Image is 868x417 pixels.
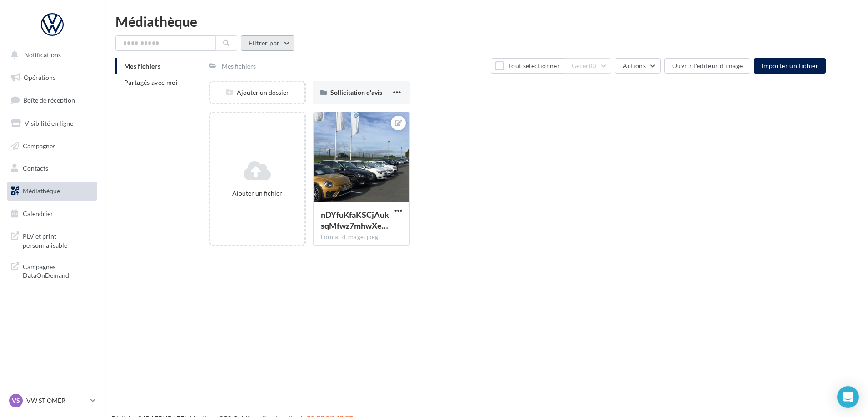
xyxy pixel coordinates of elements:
button: Importer un fichier [754,58,826,74]
a: Calendrier [5,204,99,223]
span: Campagnes DataOnDemand [23,260,94,280]
span: Campagnes [23,142,55,149]
div: Mes fichiers [222,62,256,71]
button: Actions [615,58,660,74]
span: Calendrier [23,210,53,217]
span: Contacts [23,164,48,172]
a: Campagnes [5,137,99,156]
button: Ouvrir l'éditeur d'image [664,58,750,74]
span: nDYfuKfaKSCjAuksqMfwz7mhwXe4Cm6QilLBCW3jrBAy8V2l0Ou_8jHnRJZkZmkn6MJG781KMIuRQU0nBA=s0 [321,210,389,231]
a: Opérations [5,68,99,87]
span: (0) [589,62,597,69]
a: Contacts [5,159,99,178]
button: Filtrer par [241,35,294,51]
div: Format d'image: jpeg [321,233,402,241]
p: VW ST OMER [26,396,87,405]
span: Partagés avec moi [124,78,178,86]
a: Boîte de réception [5,90,99,110]
span: Mes fichiers [124,62,160,70]
div: Ajouter un dossier [210,88,304,97]
span: PLV et print personnalisable [23,230,94,250]
a: PLV et print personnalisable [5,226,99,253]
span: Opérations [24,74,55,81]
div: Open Intercom Messenger [837,386,859,408]
span: Sollicitation d'avis [330,88,382,96]
span: VS [12,396,20,405]
span: Notifications [24,51,61,59]
span: Importer un fichier [761,62,818,69]
button: Gérer(0) [564,58,612,74]
a: Médiathèque [5,182,99,201]
button: Notifications [5,45,95,64]
span: Visibilité en ligne [25,119,73,127]
span: Actions [623,62,645,69]
div: Ajouter un fichier [214,189,301,198]
a: VS VW ST OMER [7,392,97,409]
a: Campagnes DataOnDemand [5,257,99,284]
a: Visibilité en ligne [5,114,99,133]
div: Médiathèque [115,15,857,28]
span: Boîte de réception [23,96,75,104]
span: Médiathèque [23,187,60,195]
button: Tout sélectionner [491,58,564,74]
